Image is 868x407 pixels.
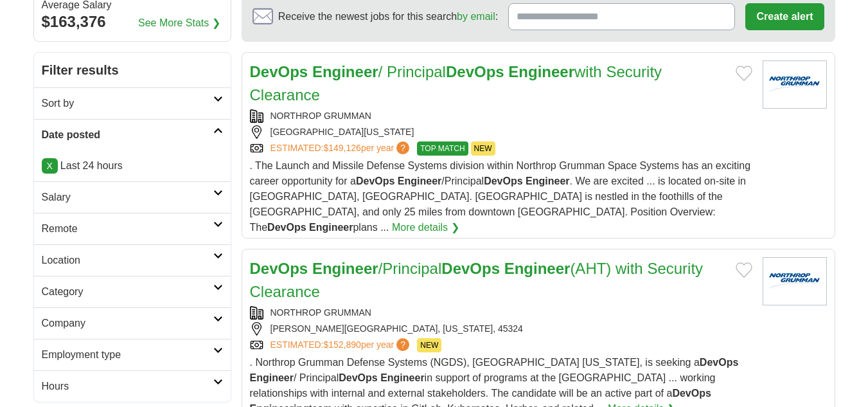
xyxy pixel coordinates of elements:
[508,63,574,80] strong: Engineer
[42,10,223,33] div: $163,376
[356,176,394,186] strong: DevOps
[42,158,223,174] p: Last 24 hours
[396,141,409,154] span: ?
[34,307,231,339] a: Company
[763,60,827,109] img: Northrop Grumman logo
[312,260,378,277] strong: Engineer
[250,260,704,300] a: DevOps Engineer/PrincipalDevOps Engineer(AHT) with Security Clearance
[42,190,213,205] h2: Salary
[457,11,495,22] a: by email
[736,66,752,81] button: Add to favorite jobs
[323,143,360,153] span: $149,126
[471,141,495,156] span: NEW
[270,141,412,156] a: ESTIMATED:$149,126per year?
[250,125,752,139] div: [GEOGRAPHIC_DATA][US_STATE]
[250,260,308,277] strong: DevOps
[380,372,424,383] strong: Engineer
[446,63,504,80] strong: DevOps
[34,244,231,276] a: Location
[42,379,213,394] h2: Hours
[392,220,459,235] a: More details ❯
[42,127,213,143] h2: Date posted
[672,388,711,399] strong: DevOps
[34,213,231,244] a: Remote
[250,160,751,233] span: . The Launch and Missile Defense Systems division within Northrop Grumman Space Systems has an ex...
[417,338,441,352] span: NEW
[312,63,378,80] strong: Engineer
[250,322,752,336] div: [PERSON_NAME][GEOGRAPHIC_DATA], [US_STATE], 45324
[34,87,231,119] a: Sort by
[441,260,500,277] strong: DevOps
[278,9,498,24] span: Receive the newest jobs for this search :
[34,53,231,87] h2: Filter results
[736,262,752,278] button: Add to favorite jobs
[763,257,827,305] img: Northrop Grumman logo
[34,370,231,402] a: Hours
[42,347,213,363] h2: Employment type
[270,111,371,121] a: NORTHROP GRUMMAN
[34,339,231,370] a: Employment type
[42,158,58,174] a: X
[42,284,213,300] h2: Category
[250,63,308,80] strong: DevOps
[270,338,412,352] a: ESTIMATED:$152,890per year?
[42,221,213,237] h2: Remote
[700,357,738,368] strong: DevOps
[42,316,213,331] h2: Company
[34,276,231,307] a: Category
[250,63,662,104] a: DevOps Engineer/ PrincipalDevOps Engineerwith Security Clearance
[417,141,468,156] span: TOP MATCH
[138,15,220,31] a: See More Stats ❯
[250,372,294,383] strong: Engineer
[396,338,409,351] span: ?
[270,307,371,318] a: NORTHROP GRUMMAN
[504,260,571,277] strong: Engineer
[526,176,569,186] strong: Engineer
[309,222,353,233] strong: Engineer
[339,372,377,383] strong: DevOps
[484,176,522,186] strong: DevOps
[267,222,306,233] strong: DevOps
[34,119,231,150] a: Date posted
[34,181,231,213] a: Salary
[42,96,213,111] h2: Sort by
[398,176,441,186] strong: Engineer
[323,339,360,350] span: $152,890
[42,253,213,268] h2: Location
[745,3,824,30] button: Create alert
